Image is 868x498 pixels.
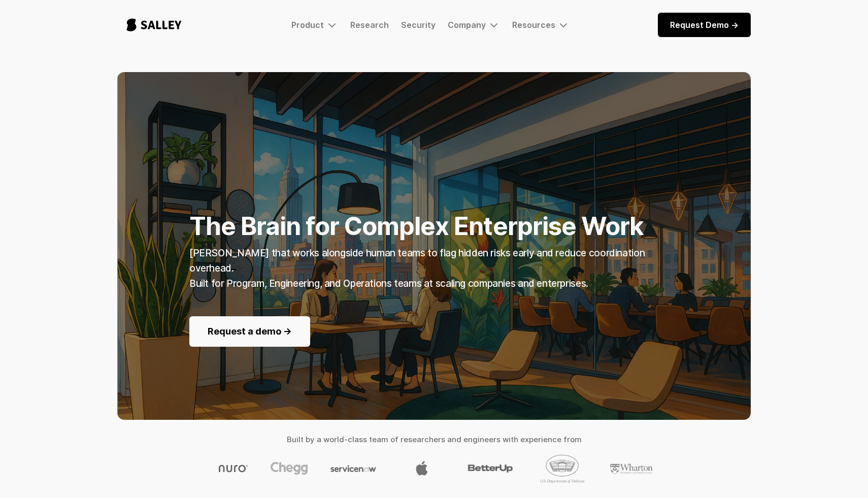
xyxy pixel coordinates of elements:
[658,13,751,37] a: Request Demo ->
[189,247,645,289] strong: [PERSON_NAME] that works alongside human teams to flag hidden risks early and reduce coordination...
[512,19,570,31] div: Resources
[189,316,310,347] a: Request a demo ->
[448,20,486,30] div: Company
[291,19,338,31] div: Product
[189,211,644,241] strong: The Brain for Complex Enterprise Work
[401,20,436,30] a: Security
[350,20,389,30] a: Research
[512,20,555,30] div: Resources
[291,20,324,30] div: Product
[117,432,751,447] h4: Built by a world-class team of researchers and engineers with experience from
[117,8,191,42] a: home
[448,19,500,31] div: Company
